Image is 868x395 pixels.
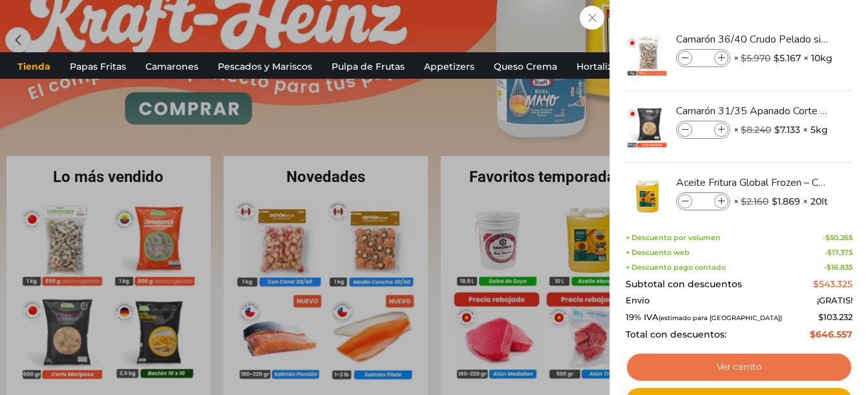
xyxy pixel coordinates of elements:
[626,248,690,257] span: + Descuento web
[626,234,721,242] span: + Descuento por volumen
[741,124,746,136] span: $
[626,279,742,290] span: Subtotal con descuentos
[824,263,852,272] span: -
[741,52,770,64] bdi: 5.970
[823,234,852,242] span: -
[827,248,852,257] bdi: 17.375
[772,195,800,208] bdi: 1.869
[693,123,713,137] input: Product quantity
[774,123,800,136] bdi: 7.133
[810,329,816,340] span: $
[693,194,713,208] input: Product quantity
[418,54,481,79] a: Appetizers
[676,32,830,46] a: Camarón 36/40 Crudo Pelado sin Vena - Bronze - Caja 10 kg
[659,314,782,321] small: (estimado para [GEOGRAPHIC_DATA])
[626,312,782,323] span: 19% IVA
[139,54,205,79] a: Camarones
[825,248,852,257] span: -
[626,263,726,272] span: + Descuento pago contado
[827,248,832,257] span: $
[774,52,779,65] span: $
[570,54,628,79] a: Hortalizas
[818,312,852,322] span: 103.232
[818,312,823,322] span: $
[211,54,319,79] a: Pescados y Mariscos
[487,54,564,79] a: Queso Crema
[810,329,852,340] bdi: 646.557
[11,54,57,79] a: Tienda
[827,263,852,272] bdi: 16.835
[676,176,830,190] a: Aceite Fritura Global Frozen – Caja 20 litros
[813,278,819,290] span: $
[693,51,713,65] input: Product quantity
[676,104,830,118] a: Camarón 31/35 Apanado Corte Mariposa - Bronze - Caja 5 kg
[626,352,852,382] a: Ver carrito
[774,123,780,136] span: $
[734,192,828,210] span: × × 20lt
[813,278,852,290] bdi: 543.325
[817,296,852,306] span: ¡GRATIS!
[741,196,746,207] span: $
[734,49,832,67] span: × × 10kg
[741,196,768,207] bdi: 2.160
[741,52,746,64] span: $
[741,124,771,136] bdi: 8.240
[626,329,726,340] span: Total con descuentos:
[825,233,852,242] bdi: 50.265
[825,233,830,242] span: $
[774,52,801,65] bdi: 5.167
[325,54,411,79] a: Pulpa de Frutas
[772,195,778,208] span: $
[827,263,831,272] span: $
[734,121,828,139] span: × × 5kg
[626,296,650,306] span: Envío
[63,54,132,79] a: Papas Fritas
